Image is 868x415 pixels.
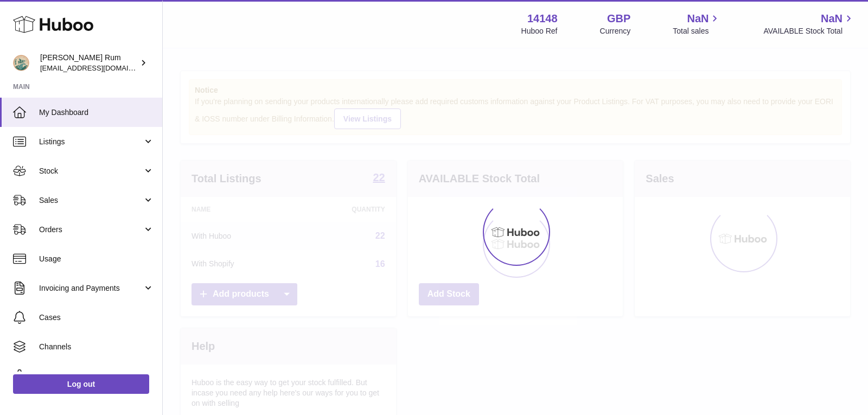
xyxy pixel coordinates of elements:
[39,137,143,147] span: Listings
[39,254,154,264] span: Usage
[763,11,855,36] a: NaN AVAILABLE Stock Total
[39,283,143,293] span: Invoicing and Payments
[39,342,154,352] span: Channels
[521,26,558,36] div: Huboo Ref
[673,11,721,36] a: NaN Total sales
[687,11,709,26] span: NaN
[39,195,143,206] span: Sales
[39,166,143,176] span: Stock
[13,55,29,71] img: mail@bartirum.wales
[39,312,154,323] span: Cases
[607,11,630,26] strong: GBP
[763,26,855,36] span: AVAILABLE Stock Total
[39,107,154,118] span: My Dashboard
[600,26,631,36] div: Currency
[13,374,149,394] a: Log out
[821,11,843,26] span: NaN
[39,371,154,381] span: Settings
[39,225,143,235] span: Orders
[527,11,558,26] strong: 14148
[40,63,159,72] span: [EMAIL_ADDRESS][DOMAIN_NAME]
[40,53,138,73] div: [PERSON_NAME] Rum
[673,26,721,36] span: Total sales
